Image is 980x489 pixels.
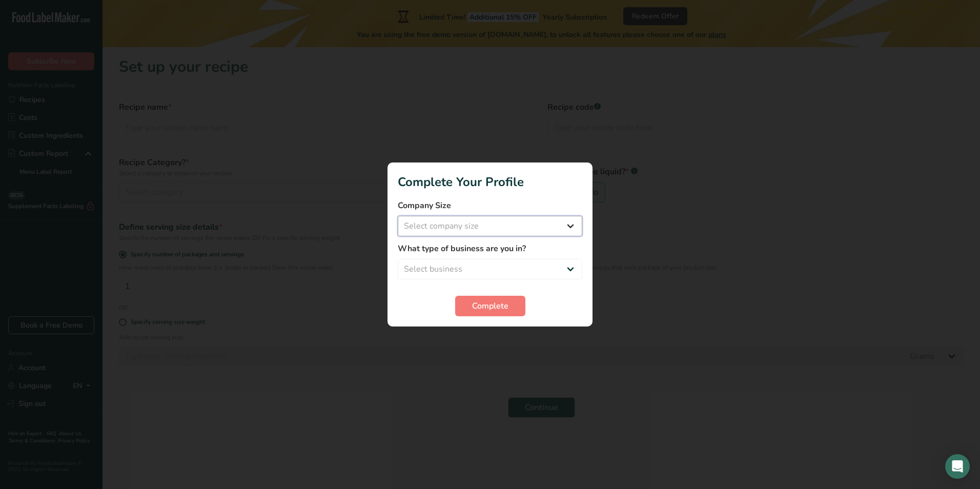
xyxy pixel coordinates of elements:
button: Complete [455,296,525,316]
label: Company Size [398,199,582,212]
div: Open Intercom Messenger [945,454,970,479]
label: What type of business are you in? [398,242,582,255]
h1: Complete Your Profile [398,173,582,191]
span: Complete [472,300,508,312]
